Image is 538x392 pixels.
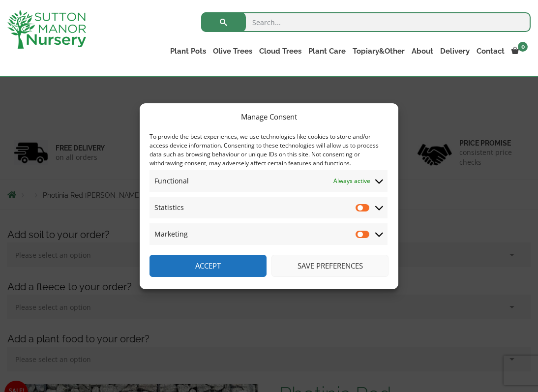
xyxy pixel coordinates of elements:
[154,175,189,187] span: Functional
[149,223,388,245] summary: Marketing
[149,132,388,168] div: To provide the best experiences, we use technologies like cookies to store and/or access device i...
[154,228,188,240] span: Marketing
[271,255,389,277] button: Save preferences
[408,44,437,58] a: About
[7,10,86,49] img: logo
[333,175,370,187] span: Always active
[305,44,349,58] a: Plant Care
[508,44,531,58] a: 0
[167,44,209,58] a: Plant Pots
[149,170,388,192] summary: Functional Always active
[437,44,473,58] a: Delivery
[149,197,388,218] summary: Statistics
[201,12,531,32] input: Search...
[473,44,508,58] a: Contact
[518,42,528,52] span: 0
[154,202,184,213] span: Statistics
[241,111,297,122] div: Manage Consent
[256,44,305,58] a: Cloud Trees
[349,44,408,58] a: Topiary&Other
[209,44,256,58] a: Olive Trees
[149,255,267,277] button: Accept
